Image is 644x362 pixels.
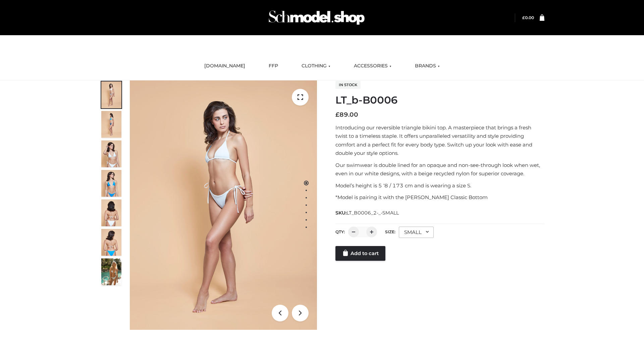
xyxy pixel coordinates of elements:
p: Our swimwear is double lined for an opaque and non-see-through look when wet, even in our white d... [335,161,544,178]
img: Schmodel Admin 964 [266,4,367,31]
img: ArielClassicBikiniTop_CloudNine_AzureSky_OW114ECO_7-scaled.jpg [101,199,121,226]
img: ArielClassicBikiniTop_CloudNine_AzureSky_OW114ECO_2-scaled.jpg [101,111,121,138]
bdi: 0.00 [522,15,534,20]
a: ACCESSORIES [349,59,396,73]
div: SMALL [399,227,434,238]
img: ArielClassicBikiniTop_CloudNine_AzureSky_OW114ECO_1 [130,80,317,330]
a: [DOMAIN_NAME] [199,59,250,73]
p: *Model is pairing it with the [PERSON_NAME] Classic Bottom [335,193,544,202]
bdi: 89.00 [335,111,358,118]
a: FFP [264,59,283,73]
label: QTY: [335,229,345,234]
a: CLOTHING [297,59,335,73]
span: In stock [335,81,361,89]
label: Size: [385,229,395,234]
a: Add to cart [335,246,385,261]
a: BRANDS [410,59,445,73]
img: ArielClassicBikiniTop_CloudNine_AzureSky_OW114ECO_1-scaled.jpg [101,81,121,108]
img: Arieltop_CloudNine_AzureSky2.jpg [101,258,121,285]
img: ArielClassicBikiniTop_CloudNine_AzureSky_OW114ECO_4-scaled.jpg [101,170,121,197]
p: Model’s height is 5 ‘8 / 173 cm and is wearing a size S. [335,181,544,190]
p: Introducing our reversible triangle bikini top. A masterpiece that brings a fresh twist to a time... [335,123,544,158]
a: £0.00 [522,15,534,20]
img: ArielClassicBikiniTop_CloudNine_AzureSky_OW114ECO_8-scaled.jpg [101,229,121,256]
span: £ [522,15,525,20]
span: £ [335,111,339,118]
img: ArielClassicBikiniTop_CloudNine_AzureSky_OW114ECO_3-scaled.jpg [101,140,121,167]
h1: LT_b-B0006 [335,94,544,106]
span: LT_B0006_2-_-SMALL [346,210,399,216]
span: SKU: [335,209,399,217]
